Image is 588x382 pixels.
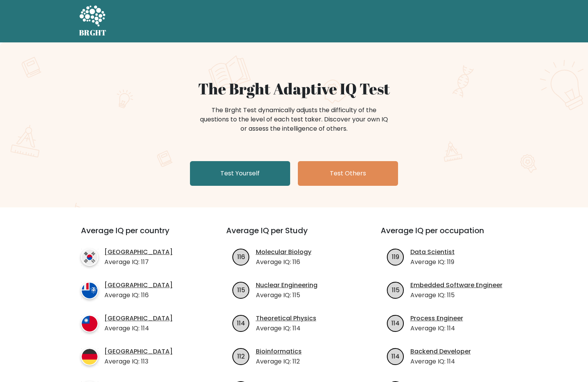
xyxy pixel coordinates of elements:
a: [GEOGRAPHIC_DATA] [104,314,173,323]
text: 119 [392,252,399,261]
a: Process Engineer [410,314,463,323]
a: [GEOGRAPHIC_DATA] [104,281,173,290]
a: [GEOGRAPHIC_DATA] [104,347,173,356]
h3: Average IQ per occupation [381,226,517,244]
a: Backend Developer [410,347,471,356]
a: Bioinformatics [256,347,302,356]
p: Average IQ: 115 [410,291,502,300]
p: Average IQ: 116 [256,257,311,267]
a: Test Yourself [190,161,290,186]
a: Embedded Software Engineer [410,281,502,290]
a: Data Scientist [410,247,455,257]
a: BRGHT [79,3,107,39]
p: Average IQ: 117 [104,257,173,267]
div: The Brght Test dynamically adjusts the difficulty of the questions to the level of each test take... [198,106,390,133]
a: Molecular Biology [256,247,311,257]
p: Average IQ: 114 [104,324,173,333]
h3: Average IQ per country [81,226,198,244]
p: Average IQ: 119 [410,257,455,267]
a: Nuclear Engineering [256,281,318,290]
a: Test Others [298,161,398,186]
h1: The Brght Adaptive IQ Test [106,79,482,98]
text: 115 [237,285,245,294]
text: 116 [237,252,245,261]
text: 114 [391,318,400,327]
p: Average IQ: 115 [256,291,318,300]
p: Average IQ: 114 [410,324,463,333]
h3: Average IQ per Study [226,226,362,244]
a: Theoretical Physics [256,314,316,323]
p: Average IQ: 116 [104,291,173,300]
a: [GEOGRAPHIC_DATA] [104,247,173,257]
img: country [81,315,98,332]
text: 115 [391,285,399,294]
h5: BRGHT [79,28,107,37]
p: Average IQ: 112 [256,357,302,366]
text: 114 [237,318,245,327]
img: country [81,282,98,299]
img: country [81,348,98,365]
text: 114 [391,352,400,360]
p: Average IQ: 113 [104,357,173,366]
text: 112 [237,352,245,360]
p: Average IQ: 114 [410,357,471,366]
p: Average IQ: 114 [256,324,316,333]
img: country [81,249,98,266]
